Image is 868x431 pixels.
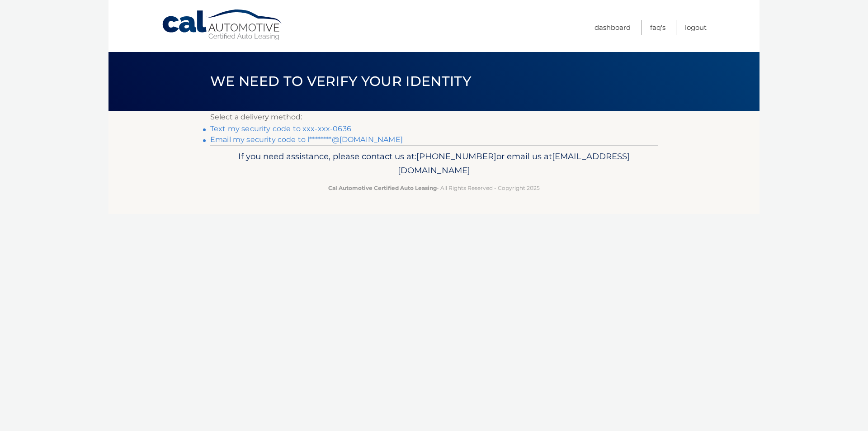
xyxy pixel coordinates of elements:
[416,151,496,161] span: [PHONE_NUMBER]
[328,185,437,191] strong: Cal Automotive Certified Auto Leasing
[210,111,658,123] p: Select a delivery method:
[650,20,665,35] a: FAQ's
[210,73,471,90] span: We need to verify your identity
[685,20,707,35] a: Logout
[594,20,631,35] a: Dashboard
[210,135,403,144] a: Email my security code to l********@[DOMAIN_NAME]
[216,149,652,178] p: If you need assistance, please contact us at: or email us at
[161,9,283,41] a: Cal Automotive
[210,124,351,133] a: Text my security code to xxx-xxx-0636
[216,183,652,193] p: - All Rights Reserved - Copyright 2025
